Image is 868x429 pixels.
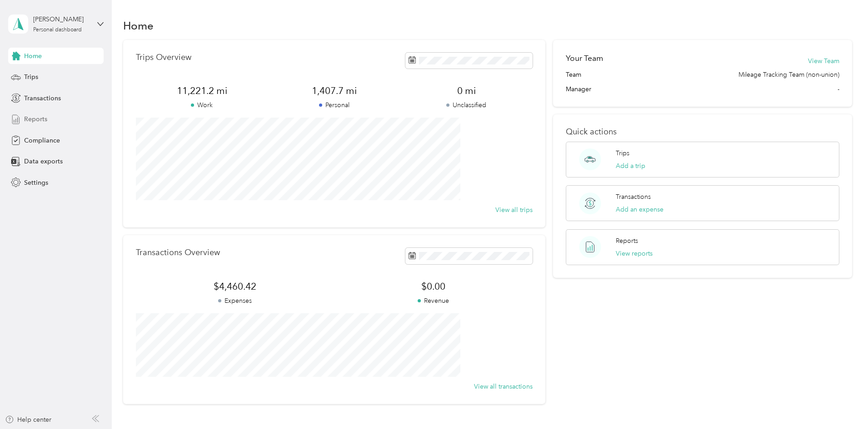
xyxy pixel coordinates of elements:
p: Personal [268,100,400,110]
span: Trips [24,72,38,82]
h2: Your Team [566,53,603,64]
span: 0 mi [400,84,533,97]
p: Revenue [334,296,532,306]
span: 11,221.2 mi [136,84,268,97]
p: Transactions Overview [136,248,220,257]
div: [PERSON_NAME] [33,15,90,24]
button: Add an expense [616,205,663,214]
button: View all trips [495,205,533,215]
span: 1,407.7 mi [268,84,400,97]
span: Data exports [24,157,63,166]
div: Personal dashboard [33,27,82,33]
p: Unclassified [400,100,533,110]
button: View all transactions [474,382,533,391]
p: Trips [616,148,629,158]
span: - [838,84,839,94]
button: View reports [616,249,653,258]
span: Settings [24,178,48,187]
span: Transactions [24,94,61,103]
p: Reports [616,236,638,246]
p: Work [136,100,268,110]
button: Add a trip [616,161,645,171]
p: Expenses [136,296,334,306]
span: Compliance [24,136,60,145]
span: $4,460.42 [136,280,334,293]
span: Manager [566,84,591,94]
button: View Team [808,56,839,66]
h1: Home [123,21,154,30]
p: Quick actions [566,127,839,137]
span: $0.00 [334,280,532,293]
iframe: Everlance-gr Chat Button Frame [817,378,868,429]
span: Home [24,51,42,61]
span: Mileage Tracking Team (non-union) [738,70,839,79]
span: Reports [24,114,47,124]
button: Help center [5,415,51,424]
p: Transactions [616,192,651,202]
span: Team [566,70,581,79]
p: Trips Overview [136,53,191,62]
